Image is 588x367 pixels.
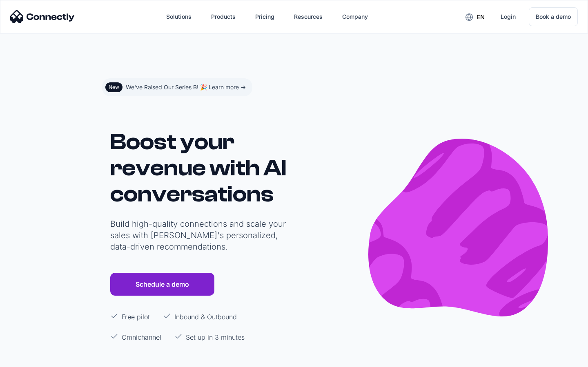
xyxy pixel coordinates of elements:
[126,82,246,93] div: We've Raised Our Series B! 🎉 Learn more ->
[174,312,237,322] p: Inbound & Outbound
[255,11,274,22] div: Pricing
[10,10,75,23] img: Connectly Logo
[186,332,245,342] p: Set up in 3 minutes
[294,11,323,22] div: Resources
[494,7,522,27] a: Login
[477,11,485,23] div: en
[110,273,214,296] a: Schedule a demo
[122,332,161,342] p: Omnichannel
[102,78,252,96] a: NewWe've Raised Our Series B! 🎉 Learn more ->
[501,11,516,22] div: Login
[110,129,290,207] h1: Boost your revenue with AI conversations
[166,11,192,22] div: Solutions
[8,352,49,364] aside: Language selected: English
[249,7,281,27] a: Pricing
[110,218,290,252] p: Build high-quality connections and scale your sales with [PERSON_NAME]'s personalized, data-drive...
[109,84,119,91] div: New
[16,353,49,364] ul: Language list
[211,11,236,22] div: Products
[342,11,368,22] div: Company
[122,312,150,322] p: Free pilot
[529,7,578,26] a: Book a demo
